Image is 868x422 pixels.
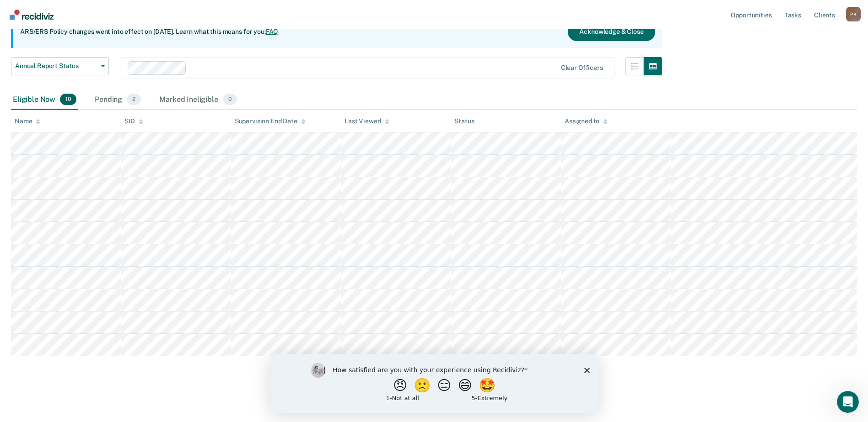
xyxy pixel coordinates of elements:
[837,391,859,413] iframe: Intercom live chat
[10,10,54,20] img: Recidiviz
[127,94,141,105] span: 2
[846,7,861,21] button: Profile dropdown button
[454,117,474,125] div: Status
[93,90,143,110] div: Pending2
[20,27,278,37] p: ARS/ERS Policy changes went into effect on [DATE]. Learn what this means for you:
[11,57,109,75] button: Annual Report Status
[124,117,143,125] div: SID
[11,90,78,110] div: Eligible Now10
[561,64,603,72] div: Clear officers
[270,354,598,413] iframe: Survey by Kim from Recidiviz
[846,7,861,21] div: P K
[157,90,239,110] div: Marked Ineligible0
[565,117,608,125] div: Assigned to
[266,28,279,35] a: FAQ
[60,94,76,105] span: 10
[15,117,40,125] div: Name
[235,117,306,125] div: Supervision End Date
[15,62,97,70] span: Annual Report Status
[223,94,237,105] span: 0
[568,23,655,41] button: Acknowledge & Close
[345,117,389,125] div: Last Viewed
